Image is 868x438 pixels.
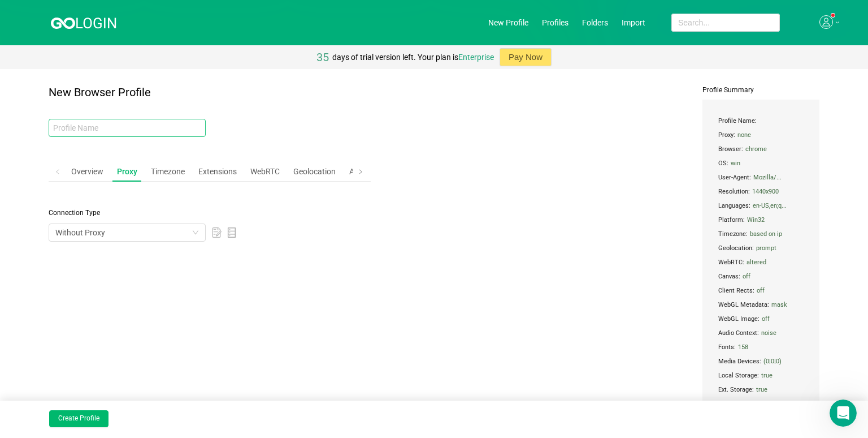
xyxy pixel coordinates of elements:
a: New Profile [488,18,528,27]
span: Audio Context : [717,326,805,340]
a: Enterprise [458,53,494,62]
sup: 1 [831,14,835,17]
span: WebGL Metadata : [717,298,805,312]
span: WebGL Image : [717,312,805,326]
span: ( 0 | 0 | 0 ) [763,355,782,368]
span: Connection Type [49,208,371,218]
span: Browser : [717,142,805,156]
span: en-US,en;q... [753,199,787,212]
span: WebRTC : [717,255,805,269]
i: icon: right [358,169,363,174]
span: Local Storage : [717,368,805,383]
div: 35 [316,45,329,69]
div: WebRTC [246,161,284,182]
span: noise [761,327,776,340]
span: altered [747,256,766,269]
div: days of trial version left. Your plan is [332,45,494,69]
h1: New Browser Profile [49,86,371,99]
span: Resolution : [717,184,805,199]
span: Plugins : [717,397,805,411]
span: based on ip [750,227,782,241]
span: Mozilla/... [753,171,782,184]
span: Profile Summary [702,86,819,94]
div: Geolocation [289,161,340,182]
span: true [761,369,772,382]
span: prompt [756,242,776,255]
span: Timezone : [717,227,805,241]
span: Proxy : [717,128,805,142]
span: Media Devices : [717,354,805,368]
span: true [756,383,767,396]
span: Ext. Storage : [717,383,805,397]
button: Create Profile [49,410,108,427]
a: Profiles [542,18,568,27]
span: none [737,128,751,141]
div: Timezone [146,161,189,182]
div: Without Proxy [55,224,105,241]
button: Pay Now [500,48,552,66]
input: Profile Name [49,119,206,137]
i: icon: left [55,169,60,174]
span: Geolocation : [717,241,805,255]
span: mask [771,298,787,311]
span: chrome [745,143,767,156]
span: Fonts : [717,340,805,354]
span: 1440x900 [752,185,779,198]
span: Canvas : [717,269,805,284]
div: Advanced [345,161,389,182]
span: User-Agent : [717,170,805,184]
i: icon: database [227,227,237,238]
span: 158 [738,341,748,354]
span: Win32 [747,213,765,226]
span: true [743,397,754,410]
span: off [757,284,765,297]
i: icon: down [192,229,199,237]
input: Search... [671,14,780,32]
span: Languages : [717,199,805,213]
span: win [731,157,740,170]
span: off [762,312,770,325]
span: Platform : [717,213,805,227]
a: Folders [582,18,608,27]
div: Extensions [194,161,241,182]
div: Proxy [112,161,142,182]
span: Client Rects : [717,284,805,298]
span: OS : [717,156,805,170]
iframe: Intercom live chat [830,400,857,427]
span: Profile Name : [717,114,805,128]
div: Overview [67,161,108,182]
a: Import [622,18,645,27]
span: off [743,270,750,283]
